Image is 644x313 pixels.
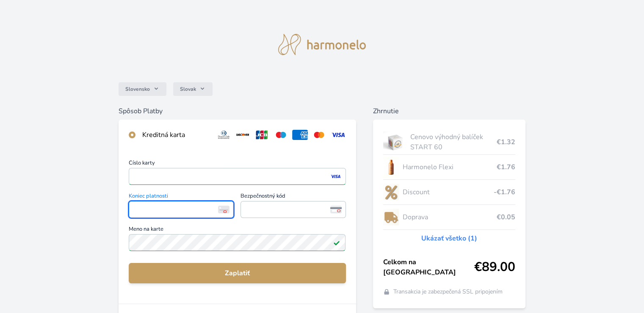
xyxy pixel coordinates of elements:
img: visa.svg [330,130,346,140]
img: mc.svg [311,130,327,140]
iframe: Iframe pre bezpečnostný kód [244,204,342,215]
span: Doprava [402,212,496,222]
span: Bezpečnostný kód [240,193,345,201]
img: visa [330,173,341,180]
span: €1.32 [497,137,515,147]
img: CLEAN_FLEXI_se_stinem_x-hi_(1)-lo.jpg [383,156,399,178]
span: Harmonelo Flexi [402,162,496,172]
iframe: Iframe pre deň vypršania platnosti [133,204,230,215]
img: discover.svg [235,130,251,140]
span: €0.05 [497,212,515,222]
span: Cenovo výhodný balíček START 60 [410,132,496,152]
button: Zaplatiť [129,263,345,283]
span: €1.76 [497,162,515,172]
img: delivery-lo.png [383,207,399,228]
img: discount-lo.png [383,182,399,203]
span: Slovensko [125,86,150,92]
img: logo.svg [278,34,366,55]
img: maestro.svg [273,130,289,140]
span: Meno na karte [129,226,345,234]
img: amex.svg [292,130,308,140]
button: Slovensko [119,82,166,96]
img: Koniec platnosti [218,206,229,213]
span: Číslo karty [129,160,345,168]
div: Kreditná karta [142,130,209,140]
input: Meno na kartePole je platné [129,234,345,251]
h6: Zhrnutie [373,106,525,116]
img: Pole je platné [333,239,340,246]
span: Transakcia je zabezpečená SSL pripojením [393,288,503,296]
h6: Spôsob Platby [119,106,356,116]
span: Slovak [180,86,196,92]
span: Discount [402,187,493,197]
span: -€1.76 [494,187,515,197]
img: diners.svg [216,130,232,140]
span: Celkom na [GEOGRAPHIC_DATA] [383,257,474,277]
span: Zaplatiť [135,268,339,278]
iframe: Iframe pre číslo karty [133,170,342,182]
img: start.jpg [383,131,407,153]
span: €89.00 [474,260,515,275]
span: Koniec platnosti [129,193,234,201]
img: jcb.svg [254,130,270,140]
a: Ukázať všetko (1) [421,233,477,243]
button: Slovak [173,82,213,96]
